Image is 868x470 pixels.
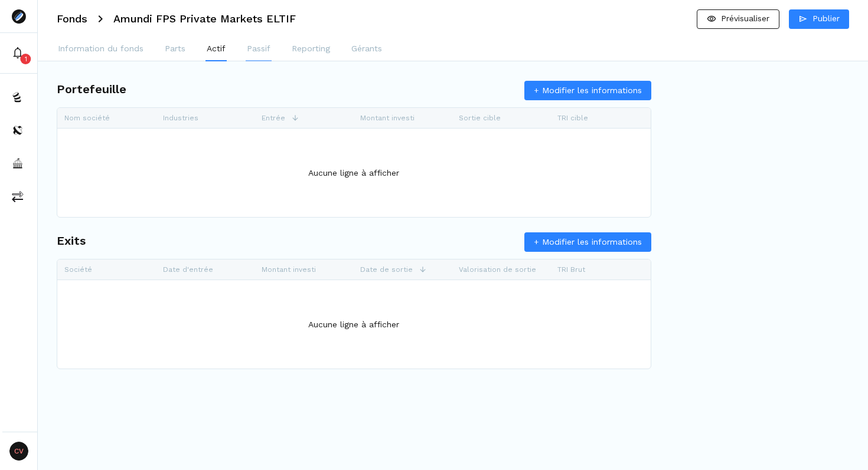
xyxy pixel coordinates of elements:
button: commissions [2,182,35,211]
span: TRI cible [557,114,588,122]
img: commissions [12,190,24,202]
p: Actif [207,42,226,55]
p: Parts [165,42,185,55]
button: + Modifier les informations [524,232,651,252]
p: Publier [812,12,840,25]
p: Reporting [292,42,330,55]
h2: Portefeuille [57,80,126,98]
p: Information du fonds [58,42,143,55]
span: CV [9,442,28,461]
img: distributors [12,124,24,136]
h2: Exits [57,232,86,249]
button: Publier [789,9,849,29]
span: TRI Brut [557,265,585,274]
p: Gérants [351,42,382,55]
button: Information du fonds [57,38,145,61]
p: Prévisualiser [721,12,769,25]
button: asset-managers [2,149,35,178]
img: funds [12,91,24,103]
span: Entrée [262,114,285,122]
button: distributors [2,116,35,144]
button: Prévisualiser [697,9,779,29]
span: Montant investi [262,265,316,274]
button: + Modifier les informations [524,81,651,100]
button: Parts [164,38,187,61]
button: Gérants [350,38,383,61]
span: Montant investi [360,114,415,122]
img: asset-managers [12,157,24,169]
span: Nom société [64,114,110,122]
p: Passif [247,42,270,55]
span: Industries [163,114,198,122]
p: 1 [25,54,27,64]
button: Actif [205,38,227,61]
button: Passif [246,38,272,61]
span: Société [64,265,92,274]
button: funds [2,83,35,111]
span: Sortie cible [459,114,501,122]
button: Reporting [291,38,331,61]
span: Valorisation de sortie [459,265,536,274]
span: Date de sortie [360,265,413,274]
span: Date d'entrée [163,265,213,274]
h3: Fonds [57,14,87,24]
h3: Amundi FPS Private Markets ELTIF [113,14,296,24]
button: 1 [2,39,35,67]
